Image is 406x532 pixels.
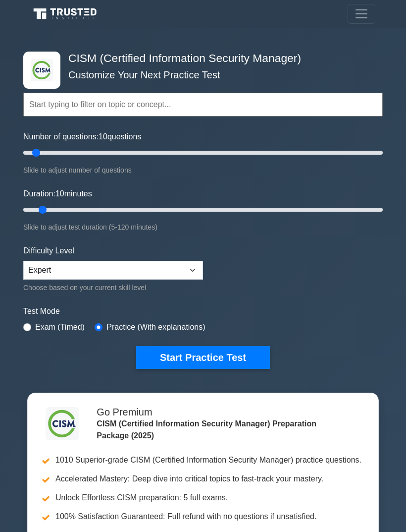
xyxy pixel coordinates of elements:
span: 10 [99,132,107,141]
label: Practice (With explanations) [106,321,205,333]
h4: CISM (Certified Information Security Manager) [64,52,334,65]
label: Difficulty Level [23,245,74,257]
span: 10 [55,189,64,198]
label: Test Mode [23,305,383,317]
div: Slide to adjust number of questions [23,164,383,176]
label: Exam (Timed) [35,321,85,333]
div: Choose based on your current skill level [23,282,203,294]
button: Start Practice Test [136,346,270,369]
button: Toggle navigation [348,4,375,24]
input: Start typing to filter on topic or concept... [23,93,383,117]
label: Number of questions: questions [23,131,141,143]
label: Duration: minutes [23,188,92,200]
div: Slide to adjust test duration (5-120 minutes) [23,221,383,233]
